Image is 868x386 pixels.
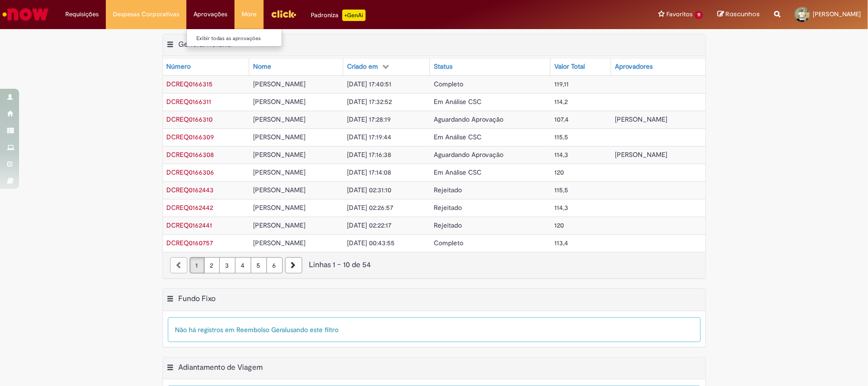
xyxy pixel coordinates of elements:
[253,150,306,159] span: [PERSON_NAME]
[271,7,296,21] img: click_logo_yellow_360x200.png
[163,252,705,278] nav: paginação
[347,203,393,212] span: [DATE] 02:26:57
[347,168,391,177] span: [DATE] 17:14:08
[434,97,481,106] span: Em Análise CSC
[347,97,392,106] span: [DATE] 17:32:52
[194,10,227,19] span: Aprovações
[167,239,214,247] span: DCREQ0160757
[434,133,481,141] span: Em Análise CSC
[554,150,568,159] span: 114,3
[190,257,204,273] a: Página 1
[434,150,503,159] span: Aguardando Aprovação
[253,186,306,194] span: [PERSON_NAME]
[434,186,462,194] span: Rejeitado
[235,257,251,273] a: Página 4
[167,186,214,194] span: DCREQ0162443
[434,221,462,230] span: Rejeitado
[167,80,213,88] a: Abrir Registro: DCREQ0166315
[554,239,568,247] span: 113,4
[311,10,366,21] div: Padroniza
[167,62,191,72] div: Número
[167,40,174,52] button: General Refund Menu de contexto
[187,33,292,44] a: Exibir todas as aprovações
[179,363,263,372] h2: Adiantamento de Viagem
[167,150,214,159] span: DCREQ0166308
[347,133,391,141] span: [DATE] 17:19:44
[434,115,503,124] span: Aguardando Aprovação
[167,168,214,177] a: Abrir Registro: DCREQ0166306
[167,115,213,124] a: Abrir Registro: DCREQ0166310
[253,115,306,124] span: [PERSON_NAME]
[434,62,452,72] div: Status
[167,80,213,88] span: DCREQ0166315
[554,186,568,194] span: 115,5
[179,40,232,49] h2: General Refund
[434,80,463,88] span: Completo
[204,257,220,273] a: Página 2
[167,97,212,106] span: DCREQ0166311
[167,221,213,230] a: Abrir Registro: DCREQ0162441
[554,221,564,230] span: 120
[253,168,306,177] span: [PERSON_NAME]
[253,221,306,230] span: [PERSON_NAME]
[168,317,701,342] div: Não há registros em Reembolso Geral
[242,10,256,19] span: More
[813,10,861,18] span: [PERSON_NAME]
[113,10,179,19] span: Despesas Corporativas
[167,97,212,106] a: Abrir Registro: DCREQ0166311
[615,115,667,124] span: [PERSON_NAME]
[219,257,235,273] a: Página 3
[347,221,391,230] span: [DATE] 02:22:17
[694,11,703,19] span: 11
[253,203,306,212] span: [PERSON_NAME]
[717,10,760,19] a: Rascunhos
[167,133,214,141] a: Abrir Registro: DCREQ0166309
[167,168,214,177] span: DCREQ0166306
[434,203,462,212] span: Rejeitado
[167,115,213,124] span: DCREQ0166310
[266,257,283,273] a: Página 6
[434,239,463,247] span: Completo
[434,168,481,177] span: Em Análise CSC
[666,10,693,19] span: Favoritos
[347,80,391,88] span: [DATE] 17:40:51
[253,62,271,72] div: Nome
[167,186,214,194] a: Abrir Registro: DCREQ0162443
[253,97,306,106] span: [PERSON_NAME]
[347,115,391,124] span: [DATE] 17:28:19
[347,150,391,159] span: [DATE] 17:16:38
[167,203,214,212] a: Abrir Registro: DCREQ0162442
[1,5,50,24] img: ServiceNow
[167,294,174,306] button: Fundo Fixo Menu de contexto
[347,186,391,194] span: [DATE] 02:31:10
[167,203,214,212] span: DCREQ0162442
[186,29,282,47] ul: Aprovações
[725,10,760,19] span: Rascunhos
[285,257,302,273] a: Próxima página
[170,260,698,271] div: Linhas 1 − 10 de 54
[167,133,214,141] span: DCREQ0166309
[65,10,99,19] span: Requisições
[615,150,667,159] span: [PERSON_NAME]
[179,294,216,303] h2: Fundo Fixo
[253,239,306,247] span: [PERSON_NAME]
[554,115,569,124] span: 107,4
[167,150,214,159] a: Abrir Registro: DCREQ0166308
[347,239,395,247] span: [DATE] 00:43:55
[554,203,568,212] span: 114,3
[167,363,174,375] button: Adiantamento de Viagem Menu de contexto
[251,257,267,273] a: Página 5
[342,10,366,21] p: +GenAi
[554,168,564,177] span: 120
[253,133,306,141] span: [PERSON_NAME]
[554,133,568,141] span: 115,5
[167,221,213,230] span: DCREQ0162441
[554,62,585,72] div: Valor Total
[347,62,378,72] div: Criado em
[615,62,653,72] div: Aprovadores
[554,97,568,106] span: 114,2
[554,80,569,88] span: 119,11
[253,80,306,88] span: [PERSON_NAME]
[167,239,214,247] a: Abrir Registro: DCREQ0160757
[287,325,339,334] span: usando este filtro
